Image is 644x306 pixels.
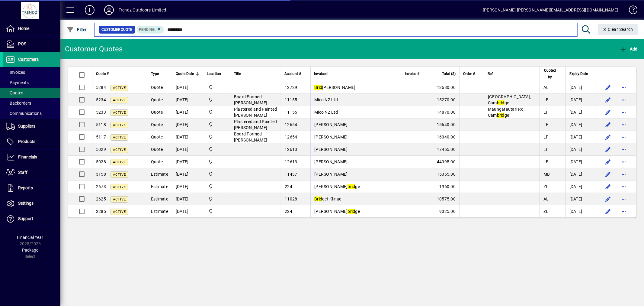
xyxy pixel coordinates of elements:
span: New Plymouth [207,146,226,153]
span: Quote # [96,70,109,77]
span: Quote [151,85,163,90]
button: Filter [65,24,88,35]
span: Plastered and Painted [PERSON_NAME] [234,119,277,130]
span: Quote [151,147,163,152]
td: [DATE] [566,81,597,94]
span: AL [543,197,549,201]
span: New Plymouth [207,183,226,190]
span: Quoted by [543,67,556,80]
span: Estimate [151,172,168,177]
button: More options [619,182,629,191]
span: Clear Search [603,27,633,32]
div: Trendz Outdoors Limited [119,5,166,15]
div: Account # [285,70,307,77]
td: [DATE] [566,94,597,106]
span: 3158 [96,172,106,177]
span: New Plymouth [207,171,226,177]
span: Support [18,216,33,221]
em: Brid [314,85,322,90]
button: Edit [603,194,613,204]
span: Mico NZ Ltd [314,97,338,102]
span: 5234 [96,97,106,102]
div: Quoted by [543,67,562,80]
td: [DATE] [172,181,203,193]
span: Active [113,185,126,189]
span: AL [543,85,549,90]
span: get Klinac [314,197,341,201]
button: Edit [603,120,613,129]
button: More options [619,83,629,92]
span: Quote [151,110,163,115]
span: Active [113,123,126,127]
span: Active [113,111,126,115]
span: Estimate [151,209,168,214]
button: Add [618,44,639,54]
span: LF [543,97,549,102]
span: 2625 [96,197,106,201]
span: LF [543,159,549,164]
span: Pending [139,28,155,32]
span: 224 [285,184,292,189]
td: [DATE] [172,143,203,156]
span: Active [113,135,126,139]
button: More options [619,95,629,105]
span: Suppliers [18,124,35,129]
span: 5284 [96,85,106,90]
span: 12613 [285,159,297,164]
td: [DATE] [172,131,203,143]
span: New Plymouth [207,109,226,116]
span: Total ($) [442,70,456,77]
td: [DATE] [566,119,597,131]
span: Invoice # [405,70,419,77]
span: Quote [151,159,163,164]
span: 5117 [96,135,106,139]
mat-chip: Pending Status: Pending [137,26,164,34]
span: Order # [463,70,475,77]
span: [PERSON_NAME] [314,159,348,164]
span: New Plymouth [207,196,226,202]
div: [PERSON_NAME] [PERSON_NAME][EMAIL_ADDRESS][DOMAIN_NAME] [483,5,618,15]
span: Mico NZ Ltd [314,110,338,115]
button: Clear [598,24,638,35]
span: Active [113,160,126,164]
span: LF [543,122,549,127]
span: Estimate [151,184,168,189]
span: 5233 [96,110,106,115]
span: [PERSON_NAME] [314,147,348,152]
span: Financials [18,155,37,159]
button: Edit [603,169,613,179]
td: 17465.00 [423,143,459,156]
div: Order # [463,70,480,77]
div: Customer Quotes [65,44,123,54]
span: Active [113,148,126,152]
span: MB [543,172,550,177]
button: Edit [603,145,613,154]
button: More options [619,145,629,154]
span: Quote Date [176,70,194,77]
span: Package [22,248,38,252]
button: More options [619,120,629,129]
a: Products [3,134,60,149]
td: 15640.00 [423,119,459,131]
button: More options [619,194,629,204]
span: Active [113,86,126,90]
span: Products [18,139,35,144]
span: 5028 [96,159,106,164]
span: Active [113,197,126,201]
span: 11437 [285,172,297,177]
span: Active [113,210,126,214]
td: [DATE] [172,205,203,217]
td: 44995.00 [423,156,459,168]
td: [DATE] [172,106,203,119]
td: [DATE] [566,168,597,181]
button: More options [619,207,629,216]
span: [PERSON_NAME] [314,172,348,177]
span: Customers [18,57,39,62]
a: Settings [3,196,60,211]
span: New Plymouth [207,158,226,165]
span: New Plymouth [207,96,226,103]
td: [DATE] [566,156,597,168]
div: Invoiced [314,70,397,77]
a: Communications [3,108,60,119]
em: brid [348,184,355,189]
